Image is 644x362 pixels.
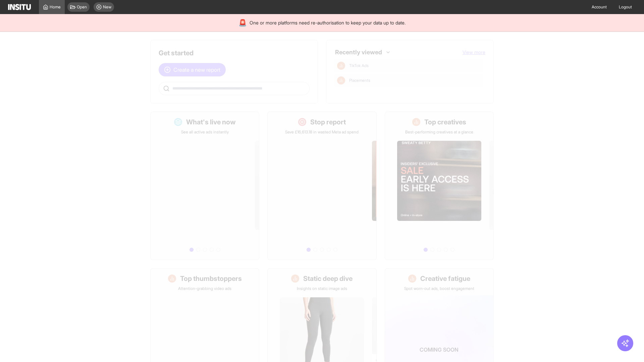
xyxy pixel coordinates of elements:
span: One or more platforms need re-authorisation to keep your data up to date. [250,19,406,26]
span: Home [50,4,61,10]
div: 🚨 [238,18,247,27]
span: Open [77,4,87,10]
span: New [103,4,111,10]
img: Logo [8,4,31,10]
